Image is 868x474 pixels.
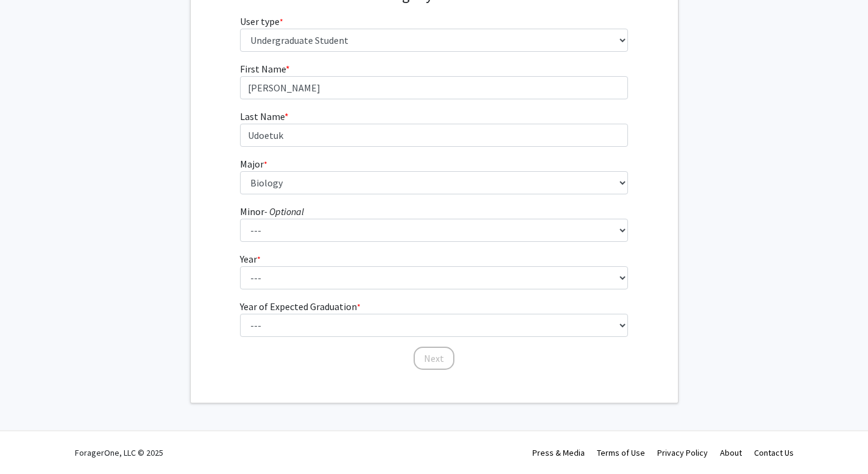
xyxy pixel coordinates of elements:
i: - Optional [264,205,304,218]
a: Terms of Use [597,447,645,458]
iframe: Chat [9,419,52,465]
span: First Name [240,63,286,75]
button: Next [414,347,454,370]
a: Contact Us [754,447,794,458]
label: Year [240,252,261,266]
a: About [720,447,742,458]
a: Privacy Policy [657,447,708,458]
span: Last Name [240,110,284,122]
a: Press & Media [532,447,585,458]
label: User type [240,14,283,29]
label: Major [240,157,267,171]
label: Year of Expected Graduation [240,299,361,314]
label: Minor [240,204,304,219]
div: ForagerOne, LLC © 2025 [75,431,163,474]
